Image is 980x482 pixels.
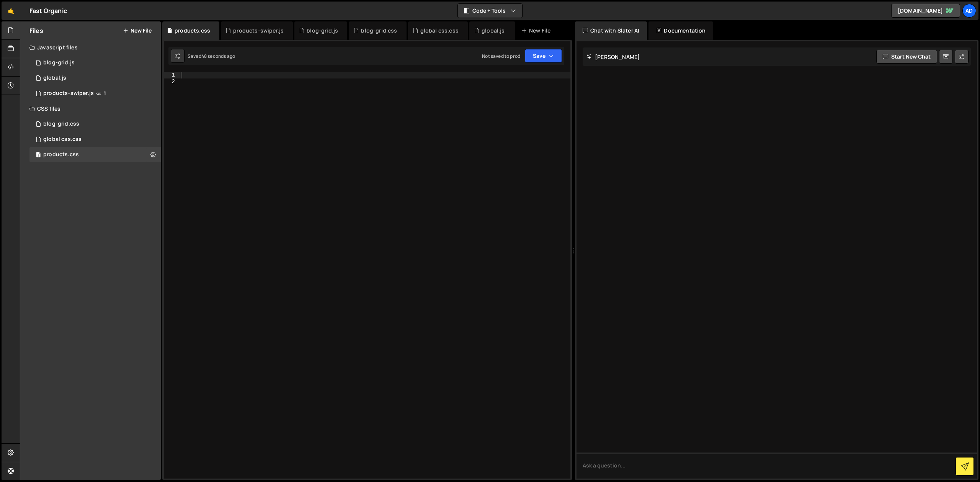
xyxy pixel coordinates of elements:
[29,26,43,35] h2: Files
[307,27,338,34] div: blog-grid.js
[43,121,79,127] div: blog-grid.css
[521,27,554,34] div: New File
[458,4,522,18] button: Code + Tools
[420,27,459,34] div: global css.css
[104,90,106,96] span: 1
[43,75,66,82] div: global.js
[482,53,520,59] div: Not saved to prod
[29,55,161,70] div: 17318/48332.js
[233,27,284,34] div: products-swiper.js
[20,101,161,116] div: CSS files
[164,72,180,78] div: 1
[586,53,640,60] h2: [PERSON_NAME]
[575,21,647,40] div: Chat with Slater AI
[123,28,152,34] button: New File
[482,27,505,34] div: global.js
[20,40,161,55] div: Javascript files
[188,53,235,59] div: Saved
[29,70,161,86] div: 17318/48055.js
[29,86,161,101] div: 17318/48398.js
[43,90,94,97] div: products-swiper.js
[201,53,235,59] div: 48 seconds ago
[2,2,20,20] a: 🤙
[29,132,161,147] div: 17318/48054.css
[29,147,161,162] div: products.css
[891,4,960,18] a: [DOMAIN_NAME]
[175,27,210,34] div: products.css
[43,151,79,158] div: products.css
[361,27,397,34] div: blog-grid.css
[29,6,67,15] div: Fast Organic
[43,136,82,143] div: global css.css
[525,49,562,63] button: Save
[648,21,713,40] div: Documentation
[876,50,937,64] button: Start new chat
[43,59,75,66] div: blog-grid.js
[29,116,161,132] div: 17318/48331.css
[962,4,976,18] a: ad
[36,152,41,158] span: 1
[164,78,180,85] div: 2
